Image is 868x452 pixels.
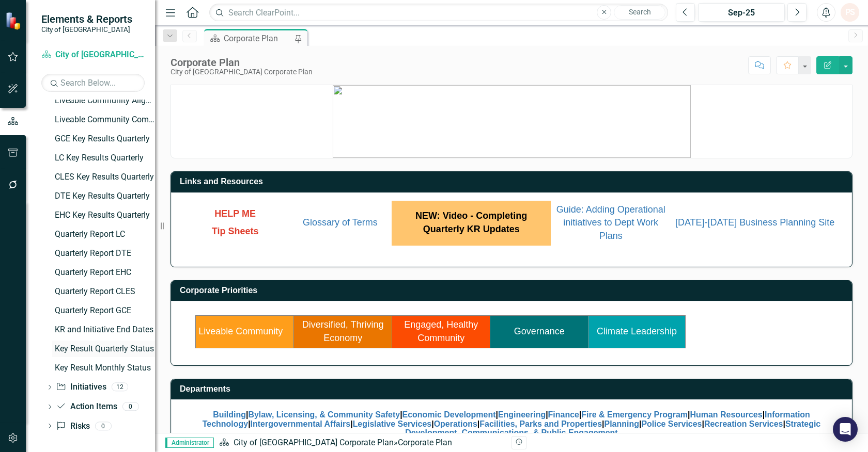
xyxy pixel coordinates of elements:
a: Glossary of Terms [303,217,378,228]
div: Key Result Quarterly Status [55,344,155,353]
div: Quarterly Report CLES [55,287,155,296]
div: Corporate Plan [224,32,292,45]
a: Planning [605,419,639,428]
a: Quarterly Report EHC [52,264,155,281]
div: City of [GEOGRAPHIC_DATA] Corporate Plan [171,68,313,76]
button: Sep-25 [698,3,785,22]
a: Police Services [641,419,702,428]
button: Search [614,5,665,20]
a: Key Result Quarterly Status [52,341,155,357]
a: Risks [56,421,89,432]
a: NEW: Video - Completing Quarterly KR Updates [415,212,527,234]
a: Engaged, Healthy Community [404,319,478,343]
a: GCE Key Results Quarterly [52,131,155,147]
div: LC Key Results Quarterly [55,153,155,163]
input: Search ClearPoint... [209,4,668,22]
a: LC Key Results Quarterly [52,150,155,166]
div: KR and Initiative End Dates [55,325,155,334]
span: NEW: Video - Completing Quarterly KR Updates [415,211,527,234]
a: City of [GEOGRAPHIC_DATA] Corporate Plan [41,49,145,61]
div: Corporate Plan [398,438,452,447]
a: CLES Key Results Quarterly [52,169,155,185]
a: Information Technology [203,410,810,428]
a: Recreation Services [704,419,783,428]
a: KR and Initiative End Dates [52,321,155,338]
input: Search Below... [41,74,145,92]
a: EHC Key Results Quarterly [52,207,155,223]
a: Climate Leadership [597,326,677,336]
div: 0 [122,402,139,411]
span: HELP ME [214,208,256,219]
a: Building [213,410,246,419]
a: Governance [514,326,565,336]
a: Quarterly Report CLES [52,283,155,300]
a: Action Items [56,401,117,413]
div: Liveable Community Completed Key Results [55,115,155,124]
a: Human Resources [690,410,763,419]
a: Liveable Community [198,326,283,336]
div: Quarterly Report DTE [55,249,155,258]
a: Bylaw, Licensing, & Community Safety [248,410,400,419]
a: City of [GEOGRAPHIC_DATA] Corporate Plan [234,438,394,447]
a: Liveable Community Alignment [52,92,155,109]
img: ClearPoint Strategy [5,12,23,30]
div: 12 [112,383,128,392]
div: Sep-25 [702,7,781,19]
div: Corporate Plan [171,57,313,68]
div: Quarterly Report EHC [55,268,155,277]
a: Key Result Monthly Status [52,360,155,376]
div: DTE Key Results Quarterly [55,191,155,201]
h3: Departments [180,384,847,394]
span: | | | | | | | | | | | | | | | [203,410,820,437]
a: Strategic Development, Communications, & Public Engagement [405,419,820,438]
div: Open Intercom Messenger [833,417,858,442]
div: EHC Key Results Quarterly [55,211,155,220]
a: HELP ME [214,210,256,218]
a: Tip Sheets [212,228,259,236]
a: Initiatives [56,381,106,393]
h3: Corporate Priorities [180,286,847,295]
a: Fire & Emergency Program [581,410,688,419]
a: Quarterly Report GCE [52,302,155,319]
div: Key Result Monthly Status [55,363,155,373]
h3: Links and Resources [180,177,847,186]
a: DTE Key Results Quarterly [52,188,155,204]
div: GCE Key Results Quarterly [55,134,155,143]
a: Facilities, Parks and Properties [479,419,602,428]
a: Quarterly Report DTE [52,245,155,262]
button: PS [841,3,859,22]
small: City of [GEOGRAPHIC_DATA] [41,25,132,34]
a: Liveable Community Completed Key Results [52,111,155,128]
a: Guide: Adding Operational initiatives to Dept Work Plans [556,206,665,240]
span: Search [629,8,651,16]
span: Administrator [165,438,214,448]
a: Finance [548,410,579,419]
a: Economic Development [402,410,496,419]
a: Legislative Services [353,419,432,428]
span: Tip Sheets [212,226,259,236]
a: Quarterly Report LC [52,226,155,243]
a: Intergovernmental Affairs [251,419,351,428]
a: Diversified, Thriving Economy [302,319,384,343]
div: » [219,437,504,449]
a: [DATE]-[DATE] Business Planning Site [675,217,834,228]
a: Engineering [498,410,546,419]
div: Quarterly Report LC [55,230,155,239]
div: CLES Key Results Quarterly [55,172,155,182]
span: Guide: Adding Operational initiatives to Dept Work Plans [556,204,665,241]
span: Elements & Reports [41,13,132,25]
div: Liveable Community Alignment [55,96,155,105]
div: Quarterly Report GCE [55,306,155,315]
a: Operations [434,419,477,428]
div: 0 [95,422,112,430]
